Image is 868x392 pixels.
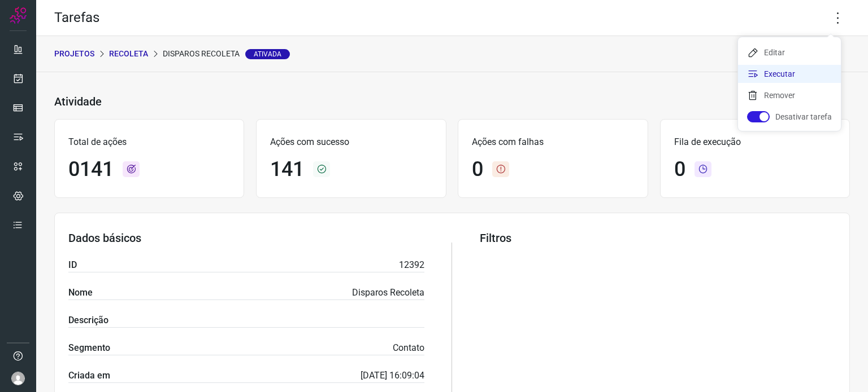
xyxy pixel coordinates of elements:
[68,286,93,299] label: Nome
[68,369,110,382] label: Criada em
[472,157,483,182] h1: 0
[68,258,77,272] label: ID
[68,157,114,182] h1: 0141
[270,135,432,149] p: Ações com sucesso
[245,49,290,59] span: Ativada
[674,157,685,182] h1: 0
[10,7,27,24] img: Logo
[68,341,110,355] label: Segmento
[54,10,99,26] h2: Tarefas
[674,135,836,149] p: Fila de execução
[738,86,841,104] li: Remover
[68,135,230,149] p: Total de ações
[54,95,102,108] h3: Atividade
[738,43,841,61] li: Editar
[738,65,841,83] li: Executar
[480,231,836,245] h3: Filtros
[109,48,148,60] p: Recoleta
[393,341,424,355] p: Contato
[270,157,304,182] h1: 141
[361,369,424,382] p: [DATE] 16:09:04
[399,258,424,272] p: 12392
[163,48,290,60] p: Disparos Recoleta
[68,314,108,327] label: Descrição
[472,135,633,149] p: Ações com falhas
[11,372,25,385] img: avatar-user-boy.jpg
[738,108,841,126] li: Desativar tarefa
[68,231,424,245] h3: Dados básicos
[54,48,94,60] p: PROJETOS
[352,286,424,299] p: Disparos Recoleta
